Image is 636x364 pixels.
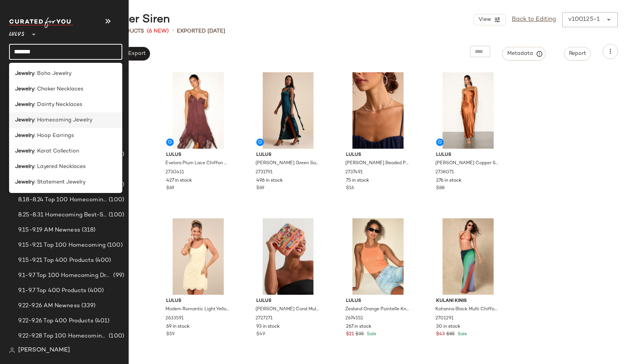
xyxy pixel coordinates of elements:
[15,147,34,155] b: Jewelry
[340,72,416,149] img: 2737491_01_OM_2025-09-16.jpg
[15,163,34,171] b: Jewelry
[107,211,124,219] span: (100)
[15,101,34,109] b: Jewelry
[346,185,354,192] span: $16
[94,317,110,325] span: (401)
[166,324,190,330] span: 69 in stock
[512,15,556,24] a: Back to Editing
[18,256,94,265] span: 9.15-9.21 Top 400 Products
[474,14,505,25] button: View
[18,226,80,235] span: 9.15-9.19 AM Newness
[166,331,175,338] span: $59
[147,27,169,35] span: (6 New)
[345,169,363,176] span: 2737491
[256,152,320,159] span: Lulus
[18,196,107,204] span: 8.18-8.24 Top 100 Homecoming Dresses
[435,169,454,176] span: 2738071
[34,147,79,155] span: : Karat Collection
[34,85,83,93] span: : Choker Necklaces
[15,132,34,140] b: Jewelry
[340,218,416,295] img: 2674551_01_hero_2025-06-18.jpg
[165,315,184,322] span: 2633591
[256,306,320,313] span: [PERSON_NAME] Coral Multi Embroidered Beaded Mosaic Clutch
[250,72,326,149] img: 2731791_05_side_2025-09-24.jpg
[9,26,25,39] span: Lulus
[165,169,184,176] span: 2730411
[256,185,264,192] span: $69
[18,211,107,219] span: 8.25-8.31 Homecoming Best-Sellers
[346,152,410,159] span: Lulus
[507,50,541,57] span: Metadata
[365,332,376,337] span: Sale
[94,256,111,265] span: (400)
[346,298,410,305] span: Lulus
[345,315,363,322] span: 2674551
[355,331,364,338] span: $35
[165,306,229,313] span: Modern Romantic Light Yellow Eyelet Lace Mini Dress
[112,271,124,280] span: (99)
[256,177,283,184] span: 496 in stock
[436,185,444,192] span: $88
[256,298,320,305] span: Lulus
[34,178,86,186] span: : Statement Jewelry
[568,15,600,24] div: v100125-1
[569,51,586,57] span: Report
[80,226,96,235] span: (318)
[18,317,94,325] span: 9.22-9.26 Top 400 Products
[478,17,491,23] span: View
[15,116,34,124] b: Jewelry
[435,315,454,322] span: 2701291
[166,298,230,305] span: Lulus
[346,324,371,330] span: 267 in stock
[106,241,123,250] span: (100)
[435,306,499,313] span: Kohanna Black Multi Chiffon Tie-Side Maxi Skirt Swim Cover-Up
[430,72,506,149] img: 2738071_01_hero_2025-09-24.jpg
[345,160,409,167] span: [PERSON_NAME] Beaded Pearl Choker Necklace
[256,169,273,176] span: 2731791
[436,331,445,338] span: $43
[128,51,145,57] span: Export
[564,47,591,61] button: Report
[18,346,70,355] span: [PERSON_NAME]
[165,160,229,167] span: Evelora Plum Lace Chiffon Handkerchief Midi Dress
[9,17,73,28] img: cfy_white_logo.C9jOOHJF.svg
[435,160,499,167] span: [PERSON_NAME] Copper Satin Tie-Back Maxi Dress
[256,331,265,338] span: $49
[256,160,320,167] span: [PERSON_NAME] Green Satin Ruffled Sash Scarf Maxi Dress
[502,47,546,61] button: Metadata
[160,218,236,295] img: 12527441_2633591.jpg
[166,185,174,192] span: $69
[9,347,15,353] img: svg%3e
[18,332,107,341] span: 9.22-9.28 Top 100 Homecoming Dresses
[107,196,124,204] span: (100)
[34,116,92,124] span: : Homecoming Jewelry
[172,26,174,36] span: •
[107,332,124,341] span: (100)
[256,315,273,322] span: 2727271
[256,324,280,330] span: 93 in stock
[86,286,104,295] span: (400)
[345,306,409,313] span: Zealand Orange Pointelle Knit Sweater Tank Top
[15,178,34,186] b: Jewelry
[18,286,86,295] span: 9.1-9.7 Top 400 Products
[34,70,72,78] span: : Boho Jewelry
[18,271,112,280] span: 9.1-9.7 Top 100 Homecoming Dresses
[456,332,467,337] span: Sale
[18,241,106,250] span: 9.15-9.21 Top 100 Homecoming
[346,331,354,338] span: $21
[123,47,150,61] button: Export
[166,152,230,159] span: Lulus
[34,101,82,109] span: : Dainty Necklaces
[430,218,506,295] img: 2701291_01_hero_2025-06-16.jpg
[436,177,461,184] span: 276 in stock
[34,163,86,171] span: : Layered Necklaces
[15,85,34,93] b: Jewelry
[436,152,500,159] span: Lulus
[80,302,96,310] span: (339)
[436,324,460,330] span: 30 in stock
[346,177,369,184] span: 75 in stock
[160,72,236,149] img: 2730411_01_hero_2025-09-29.jpg
[18,302,80,310] span: 9.22-9.26 AM Newness
[34,132,74,140] span: : Hoop Earrings
[436,298,500,305] span: Kulani Kinis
